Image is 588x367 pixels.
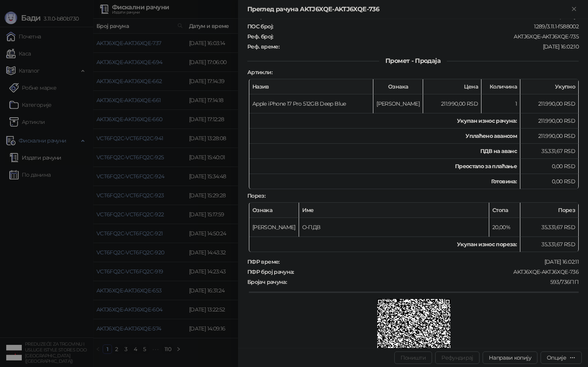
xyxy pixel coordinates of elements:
[247,278,287,285] strong: Бројач рачуна :
[547,354,566,361] div: Опције
[520,218,579,237] td: 35.331,67 RSD
[274,33,579,40] div: AKTJ6XQE-AKTJ6XQE-735
[299,203,489,218] th: Име
[455,163,517,170] strong: Преостало за плаћање
[247,23,273,30] strong: ПОС број :
[483,351,537,364] button: Направи копију
[280,258,579,265] div: [DATE] 16:02:11
[379,57,447,64] span: Промет - Продаја
[435,351,479,364] button: Рефундирај
[520,159,579,174] td: 0,00 RSD
[520,144,579,159] td: 35.331,67 RSD
[247,69,272,76] strong: Артикли :
[295,268,579,275] div: AKTJ6XQE-AKTJ6XQE-736
[249,94,373,113] td: Apple iPhone 17 Pro 512GB Deep Blue
[489,354,531,361] span: Направи копију
[247,33,273,40] strong: Реф. број :
[247,258,280,265] strong: ПФР време :
[481,94,520,113] td: 1
[457,117,517,124] strong: Укупан износ рачуна :
[520,113,579,129] td: 211.990,00 RSD
[423,94,481,113] td: 211.990,00 RSD
[247,268,294,275] strong: ПФР број рачуна :
[489,218,520,237] td: 20,00%
[423,79,481,94] th: Цена
[287,278,579,285] div: 593/736ПП
[541,351,582,364] button: Опције
[489,203,520,218] th: Стопа
[569,5,579,14] button: Close
[247,192,265,199] strong: Порез :
[481,79,520,94] th: Количина
[520,203,579,218] th: Порез
[249,203,299,218] th: Ознака
[520,174,579,189] td: 0,00 RSD
[491,178,517,185] strong: Готовина :
[520,94,579,113] td: 211.990,00 RSD
[249,79,373,94] th: Назив
[457,241,517,248] strong: Укупан износ пореза:
[247,43,279,50] strong: Реф. време :
[520,129,579,144] td: 211.990,00 RSD
[280,43,579,50] div: [DATE] 16:02:10
[520,237,579,252] td: 35.331,67 RSD
[373,94,423,113] td: [PERSON_NAME]
[247,5,569,14] div: Преглед рачуна AKTJ6XQE-AKTJ6XQE-736
[480,148,517,155] strong: ПДВ на аванс
[520,79,579,94] th: Укупно
[373,79,423,94] th: Ознака
[465,132,517,139] strong: Уплаћено авансом
[249,218,299,237] td: [PERSON_NAME]
[299,218,489,237] td: О-ПДВ
[274,23,579,30] div: 1289/3.11.1-f588002
[394,351,432,364] button: Поништи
